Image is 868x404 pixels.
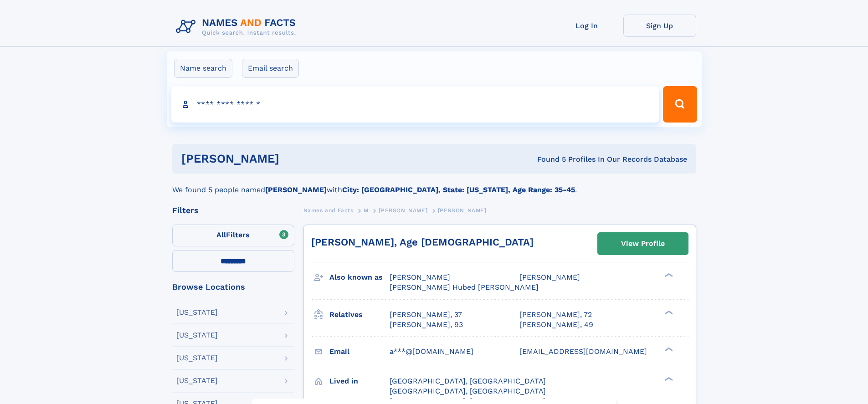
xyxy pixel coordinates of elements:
[390,320,463,330] a: [PERSON_NAME], 93
[171,86,659,123] input: search input
[265,185,327,194] b: [PERSON_NAME]
[390,377,546,385] span: [GEOGRAPHIC_DATA], [GEOGRAPHIC_DATA]
[663,376,673,382] div: ❯
[598,233,688,255] a: View Profile
[172,283,294,291] div: Browse Locations
[519,320,593,330] a: [PERSON_NAME], 49
[519,273,580,281] span: [PERSON_NAME]
[379,207,427,214] span: [PERSON_NAME]
[176,332,218,339] div: [US_STATE]
[181,153,408,164] h1: [PERSON_NAME]
[621,233,665,254] div: View Profile
[342,185,575,194] b: City: [GEOGRAPHIC_DATA], State: [US_STATE], Age Range: 35-45
[329,344,390,359] h3: Email
[303,205,354,216] a: Names and Facts
[519,310,592,320] a: [PERSON_NAME], 72
[390,310,462,320] a: [PERSON_NAME], 37
[311,236,534,248] a: [PERSON_NAME], Age [DEMOGRAPHIC_DATA]
[174,59,232,78] label: Name search
[519,347,647,356] span: [EMAIL_ADDRESS][DOMAIN_NAME]
[663,86,697,123] button: Search Button
[176,354,218,362] div: [US_STATE]
[408,154,687,164] div: Found 5 Profiles In Our Records Database
[329,270,390,285] h3: Also known as
[172,225,294,246] label: Filters
[364,205,369,216] a: M
[329,373,390,389] h3: Lived in
[390,283,539,291] span: [PERSON_NAME] Hubed [PERSON_NAME]
[390,347,473,356] span: a***@[DOMAIN_NAME]
[438,207,487,214] span: [PERSON_NAME]
[172,15,303,39] img: Logo Names and Facts
[623,15,696,37] a: Sign Up
[329,307,390,322] h3: Relatives
[242,59,299,78] label: Email search
[172,206,294,215] div: Filters
[663,272,673,278] div: ❯
[176,309,218,316] div: [US_STATE]
[176,377,218,384] div: [US_STATE]
[663,309,673,315] div: ❯
[216,230,226,239] span: All
[663,346,673,352] div: ❯
[390,387,546,395] span: [GEOGRAPHIC_DATA], [GEOGRAPHIC_DATA]
[379,205,427,216] a: [PERSON_NAME]
[550,15,623,37] a: Log In
[390,273,450,281] span: [PERSON_NAME]
[172,174,696,195] div: We found 5 people named with .
[364,207,369,214] span: M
